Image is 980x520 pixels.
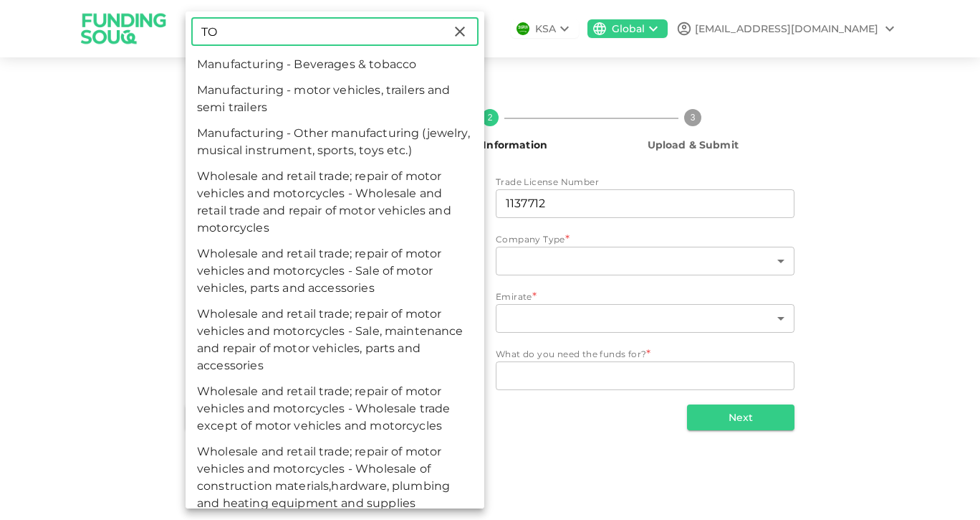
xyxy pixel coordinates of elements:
[186,439,484,516] li: Wholesale and retail trade; repair of motor vehicles and motorcycles - Wholesale of construction ...
[186,241,484,301] li: Wholesale and retail trade; repair of motor vehicles and motorcycles - Sale of motor vehicles, pa...
[186,164,484,241] li: Wholesale and retail trade; repair of motor vehicles and motorcycles - Wholesale and retail trade...
[186,301,484,379] li: Wholesale and retail trade; repair of motor vehicles and motorcycles - Sale, maintenance and repa...
[191,17,451,46] input: Search...
[186,52,484,77] li: Manufacturing - Beverages & tobacco
[186,120,484,164] li: Manufacturing - Other manufacturing (jewelry, musical instrument, sports, toys etc.)
[186,77,484,120] li: Manufacturing - motor vehicles, trailers and semi trailers
[186,379,484,439] li: Wholesale and retail trade; repair of motor vehicles and motorcycles - Wholesale trade except of ...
